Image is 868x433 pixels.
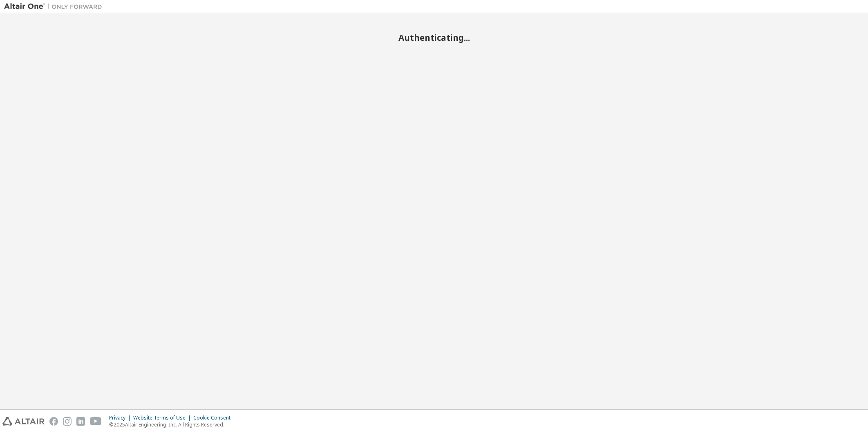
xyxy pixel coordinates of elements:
img: linkedin.svg [76,417,85,426]
h2: Authenticating... [4,32,864,43]
img: altair_logo.svg [2,417,45,426]
img: Altair One [4,2,106,11]
img: facebook.svg [49,417,58,426]
img: youtube.svg [90,417,102,426]
div: Privacy [109,415,133,421]
p: © 2025 Altair Engineering, Inc. All Rights Reserved. [109,421,235,428]
div: Cookie Consent [193,415,235,421]
div: Website Terms of Use [133,415,193,421]
img: instagram.svg [63,417,72,426]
